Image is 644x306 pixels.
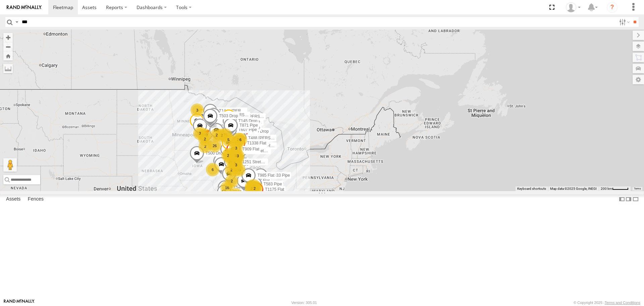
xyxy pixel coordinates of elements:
div: 2 [225,174,238,188]
div: 2 [227,148,240,162]
div: 2 [221,149,235,162]
button: Drag Pegman onto the map to open Street View [3,158,17,172]
span: T366 Drop [250,129,269,134]
img: rand-logo.svg [7,5,42,10]
div: 3 [229,141,243,155]
div: 3 [231,149,245,163]
span: T1175 Flat [265,187,284,192]
label: Dock Summary Table to the Left [619,194,625,204]
div: 5 [222,133,235,146]
div: 3 [247,179,260,192]
label: Hide Summary Table [632,194,639,204]
label: Assets [3,195,24,204]
label: Map Settings [633,75,644,84]
span: T500 Drop [206,151,225,156]
button: Keyboard shortcuts [517,186,546,191]
div: 81 [245,180,258,193]
div: 2 [248,182,261,195]
div: 2 [225,163,238,177]
span: T211 Pipe [242,125,260,130]
label: Dock Summary Table to the Right [625,194,632,204]
div: 11 [223,148,236,161]
div: 6 [234,133,247,146]
span: T1453 [PERSON_NAME] Flat [236,147,289,151]
a: Visit our Website [4,299,35,306]
div: © Copyright 2025 - [574,301,640,305]
span: T1338 Flat [247,141,266,145]
div: 3 [193,127,207,140]
label: Fences [24,195,47,204]
button: Zoom out [3,42,13,51]
div: Version: 305.01 [291,301,317,305]
div: 2 [245,182,258,195]
span: T985 Flat [257,173,274,178]
div: 2 [199,140,212,153]
button: Map Scale: 200 km per 45 pixels [599,186,631,191]
div: 3 [191,103,204,117]
div: 26 [208,139,221,152]
label: Search Query [14,17,19,27]
div: AJ Klotz [563,2,583,12]
label: Measure [3,64,13,73]
a: Terms [634,187,641,190]
span: 200 km [601,187,612,190]
span: T162 [PERSON_NAME] Flat [222,113,273,117]
span: Map data ©2025 Google, INEGI [550,187,597,190]
span: T935 Drop [249,140,268,145]
span: T145 Drop [238,119,258,124]
span: T240 [PERSON_NAME] Flat [237,115,289,119]
div: 2 [198,132,212,146]
div: 16 [220,181,234,194]
div: 6 [206,163,219,176]
label: Search Filter Options [616,17,631,27]
span: T607 Pipe [238,128,257,132]
button: Zoom in [3,33,13,42]
span: T1448 [PERSON_NAME] Flat [219,109,272,114]
span: T871 Pipe [239,123,258,128]
span: T583 Pipe [264,182,282,186]
span: T1433 Pipe [269,173,290,178]
div: 2 [229,188,243,202]
span: T909 Flat [242,147,259,151]
span: T503 Drop [219,114,238,119]
span: T1251 Stretch 3 Axle Flat [240,160,285,165]
div: 2 [210,128,223,142]
button: Zoom Home [3,51,13,60]
div: 3 [229,158,243,172]
span: T1245 Stretch 3 Axle Flat [243,149,288,154]
a: Terms and Conditions [605,301,640,305]
span: T1452 [PERSON_NAME] Flat [249,143,302,148]
i: ? [607,2,618,13]
span: T488 [PERSON_NAME] Flat [248,136,300,140]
